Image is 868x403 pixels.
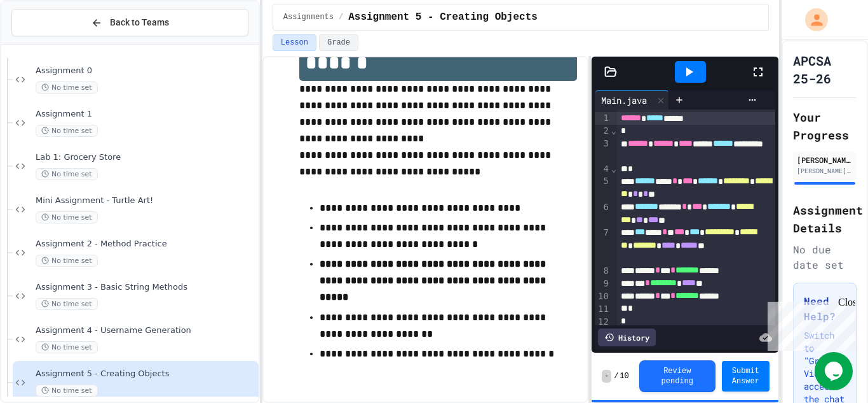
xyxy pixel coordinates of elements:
div: Main.java [595,94,653,107]
span: Assignments [283,12,334,22]
span: / [339,12,343,22]
button: Submit Answer [722,361,770,392]
div: 1 [595,112,611,125]
div: 7 [595,227,611,265]
button: Back to Teams [11,9,248,36]
div: 9 [595,278,611,290]
h1: APCSA 25-26 [793,52,857,87]
h2: Your Progress [793,108,857,144]
h2: Assignment Details [793,201,857,237]
span: Assignment 1 [36,109,256,120]
span: 10 [620,371,628,381]
iframe: chat widget [763,297,855,351]
span: No time set [36,298,98,310]
span: No time set [36,385,98,397]
span: Lab 1: Grocery Store [36,152,256,163]
span: No time set [36,211,98,223]
div: No due date set [793,242,857,272]
div: [PERSON_NAME][EMAIL_ADDRESS][DOMAIN_NAME] [797,166,853,176]
iframe: chat widget [815,352,855,390]
div: 11 [595,303,611,316]
h3: Need Help? [804,293,846,324]
span: No time set [36,168,98,180]
div: Main.java [595,90,669,110]
span: Assignment 3 - Basic String Methods [36,282,256,293]
span: Assignment 0 [36,66,256,76]
span: Back to Teams [110,16,169,29]
span: No time set [36,81,98,94]
span: Assignment 2 - Method Practice [36,239,256,250]
span: No time set [36,341,98,353]
div: 3 [595,138,611,163]
button: Review pending [639,360,715,392]
span: Assignment 4 - Username Generation [36,325,256,336]
div: Chat with us now!Close [5,5,88,81]
span: / [614,371,618,381]
span: - [602,370,611,383]
button: Grade [319,34,358,51]
div: 2 [595,125,611,138]
div: 8 [595,265,611,278]
div: 4 [595,163,611,176]
span: Fold line [611,164,617,174]
div: 12 [595,316,611,329]
span: Submit Answer [732,366,759,386]
div: My Account [792,5,831,34]
span: Assignment 5 - Creating Objects [348,10,538,25]
span: No time set [36,125,98,137]
div: 6 [595,201,611,227]
div: 10 [595,290,611,303]
span: Assignment 5 - Creating Objects [36,369,256,379]
div: 5 [595,175,611,201]
span: No time set [36,255,98,267]
div: [PERSON_NAME] [797,154,853,166]
div: History [598,329,656,346]
span: Mini Assignment - Turtle Art! [36,195,256,206]
span: Fold line [611,125,617,136]
button: Lesson [273,34,316,51]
